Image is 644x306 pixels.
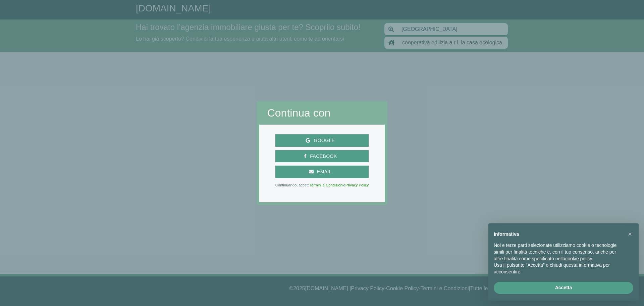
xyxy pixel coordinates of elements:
[628,230,632,238] span: ×
[345,183,369,187] a: Privacy Policy
[275,150,369,163] button: Facebook
[310,183,343,187] a: Termini e Condizioni
[267,106,377,119] h2: Continua con
[310,136,338,145] span: Google
[275,183,369,187] p: Continuando, accetti e
[494,262,623,275] p: Usa il pulsante “Accetta” o chiudi questa informativa per acconsentire.
[275,166,369,178] button: Email
[314,168,335,176] span: Email
[625,229,635,239] button: Chiudi questa informativa
[494,231,623,237] h2: Informativa
[275,134,369,147] button: Google
[494,242,623,262] p: Noi e terze parti selezionate utilizziamo cookie o tecnologie simili per finalità tecniche e, con...
[307,152,340,161] span: Facebook
[494,282,633,294] button: Accetta
[565,256,592,261] a: cookie policy - il link si apre in una nuova scheda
